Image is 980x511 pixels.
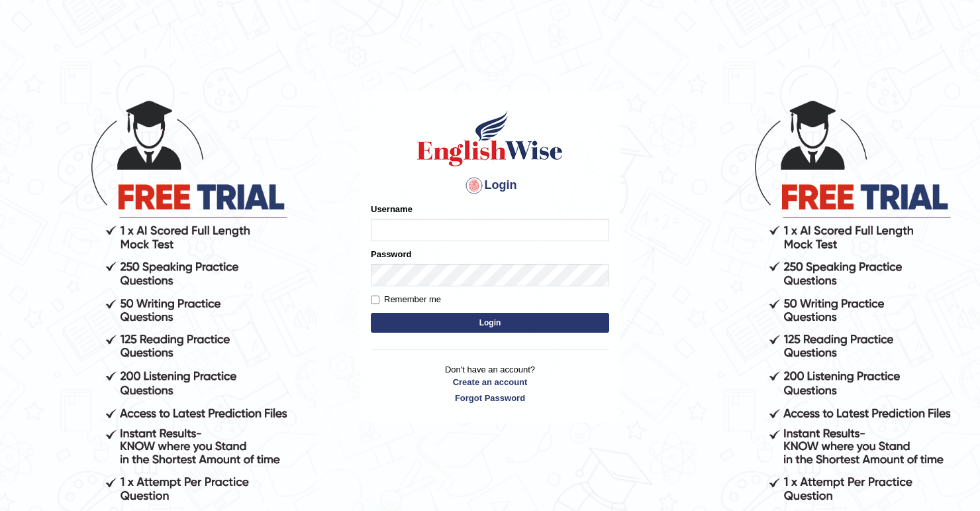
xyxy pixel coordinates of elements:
input: Remember me [371,296,379,304]
a: Create an account [371,376,609,388]
img: Logo of English Wise sign in for intelligent practice with AI [415,109,565,168]
button: Login [371,313,609,333]
label: Remember me [371,293,441,306]
a: Forgot Password [371,392,609,404]
p: Don't have an account? [371,363,609,404]
label: Password [371,248,411,260]
h4: Login [371,175,609,196]
label: Username [371,203,413,215]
